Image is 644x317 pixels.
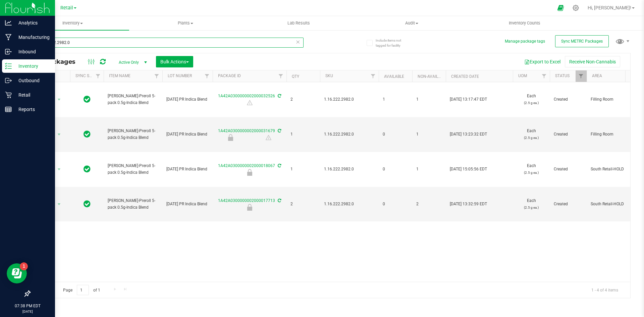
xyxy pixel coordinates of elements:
[324,131,375,138] span: 1.16.222.2982.0
[57,285,106,295] span: Page of 1
[517,204,546,211] p: (2.5 g ea.)
[5,48,12,55] inline-svg: Inbound
[84,129,91,139] span: In Sync
[277,94,281,98] span: Sync from Compliance System
[292,74,299,79] a: Qty
[55,130,63,139] span: select
[355,16,468,30] a: Audit
[290,201,316,207] span: 2
[156,56,193,67] button: Bulk Actions
[572,5,580,11] div: Manage settings
[277,198,281,203] span: Sync from Compliance System
[129,20,242,26] span: Plants
[277,163,281,168] span: Sync from Compliance System
[30,38,304,48] input: Search Package ID, Item Name, SKU, Lot or Part Number...
[218,198,275,203] a: 1A42A0300000002000017713
[12,76,52,85] p: Outbound
[418,74,447,79] a: Non-Available
[586,285,624,295] span: 1 - 4 of 4 items
[212,134,250,141] div: Flourish Sync Question
[517,163,546,175] span: Each
[166,96,209,103] span: [DATE] PR Indica Blend
[55,200,63,209] span: select
[3,303,52,309] p: 07:38 PM EDT
[416,201,442,207] span: 2
[55,165,63,174] span: select
[12,48,52,56] p: Inbound
[416,131,442,138] span: 1
[20,262,28,270] iframe: Resource center unread badge
[368,70,379,82] a: Filter
[16,20,129,26] span: Inventory
[592,73,602,78] a: Area
[520,56,565,67] button: Export to Excel
[12,19,52,27] p: Analytics
[5,19,12,26] inline-svg: Analytics
[450,201,487,207] span: [DATE] 13:32:59 EDT
[383,201,408,207] span: 0
[517,93,546,106] span: Each
[539,70,550,82] a: Filter
[218,163,275,168] a: 1A42A0300000002000018067
[35,58,82,65] span: All Packages
[517,135,546,141] p: (2.5 g ea.)
[517,169,546,176] p: (2.5 g ea.)
[517,100,546,106] p: (2.5 g ea.)
[168,73,192,78] a: Lot Number
[5,34,12,41] inline-svg: Manufacturing
[109,73,130,78] a: Item Name
[278,20,319,26] span: Lab Results
[166,131,209,138] span: [DATE] PR Indica Blend
[450,96,487,103] span: [DATE] 13:17:47 EDT
[290,166,316,172] span: 1
[296,38,300,46] span: Clear
[505,39,545,44] button: Manage package tags
[591,96,633,103] span: Filling Room
[160,59,189,64] span: Bulk Actions
[218,94,275,98] a: 1A42A0300000002000032526
[565,56,620,67] button: Receive Non-Cannabis
[218,128,275,133] a: 1A42A0300000002000031679
[5,63,12,69] inline-svg: Inventory
[16,16,129,30] a: Inventory
[5,92,12,98] inline-svg: Retail
[151,70,162,82] a: Filter
[555,73,570,78] a: Status
[588,5,631,10] span: Hi, [PERSON_NAME]!
[324,96,375,103] span: 1.16.222.2982.0
[450,166,487,172] span: [DATE] 15:05:56 EDT
[12,62,52,70] p: Inventory
[451,74,479,79] a: Created Date
[212,99,287,106] div: Contains Remediated Product
[500,20,549,26] span: Inventory Counts
[166,166,209,172] span: [DATE] PR Indica Blend
[356,20,468,26] span: Audit
[290,131,316,138] span: 1
[212,169,287,176] div: Hold for Investigation
[93,70,104,82] a: Filter
[7,263,27,283] iframe: Resource center
[416,96,442,103] span: 1
[242,16,355,30] a: Lab Results
[12,33,52,41] p: Manufacturing
[376,38,409,48] span: Include items not tagged for facility
[591,131,633,138] span: Filling Room
[591,201,633,207] span: South Retail-HOLD
[554,166,583,172] span: Created
[275,70,286,82] a: Filter
[554,96,583,103] span: Created
[3,309,52,314] p: [DATE]
[561,39,603,44] span: Sync METRC Packages
[166,201,209,207] span: [DATE] PR Indica Blend
[55,95,63,104] span: select
[554,131,583,138] span: Created
[84,95,91,104] span: In Sync
[108,198,158,210] span: [PERSON_NAME]-Preroll 5-pack 0.5g-Indica Blend
[84,199,91,209] span: In Sync
[555,35,609,47] button: Sync METRC Packages
[108,163,158,175] span: [PERSON_NAME]-Preroll 5-pack 0.5g-Indica Blend
[325,73,333,78] a: SKU
[250,134,287,141] div: Contains Remediated Product
[108,93,158,106] span: [PERSON_NAME]-Preroll 5-pack 0.5g-Indica Blend
[5,77,12,84] inline-svg: Outbound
